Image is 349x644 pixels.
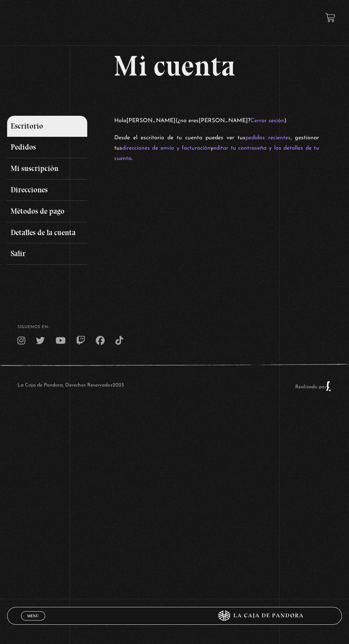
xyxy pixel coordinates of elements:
a: direcciones de envío y facturación [122,145,210,151]
p: Desde el escritorio de tu cuenta puedes ver tus , gestionar tus y . [114,133,319,163]
a: Realizado por [295,384,332,390]
strong: [PERSON_NAME] [199,118,248,124]
a: Direcciones [7,180,88,201]
a: pedidos recientes [245,135,291,141]
h4: SÍguenos en: [17,325,332,329]
h1: Mi cuenta [7,52,342,80]
a: Mi suscripción [7,158,88,180]
a: Métodos de pago [7,201,88,222]
a: Salir [7,243,88,265]
a: Cerrar sesión [250,118,284,124]
a: Detalles de la cuenta [7,222,88,244]
nav: Páginas de cuenta [7,116,108,265]
a: View your shopping cart [325,13,335,22]
strong: [PERSON_NAME] [126,118,176,124]
a: editar tu contraseña y los detalles de tu cuenta [114,145,319,161]
p: La Caja de Pandora, Derechos Reservados 2025 [17,381,124,391]
a: Escritorio [7,116,88,137]
a: Pedidos [7,137,88,158]
p: Hola (¿no eres ? ) [114,116,319,126]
